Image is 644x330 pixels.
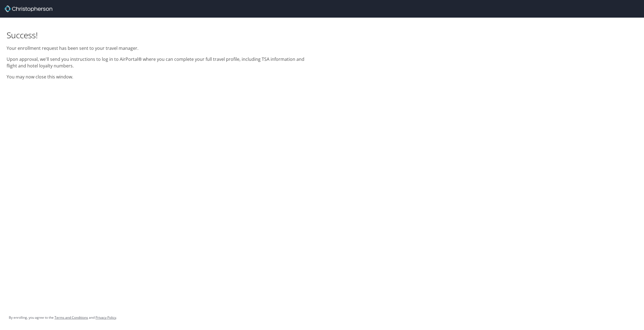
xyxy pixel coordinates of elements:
[7,56,315,69] p: Upon approval, we'll send you instructions to log in to AirPortal® where you can complete your fu...
[7,73,315,80] p: You may now close this window.
[4,6,52,12] img: cbt logo
[7,45,315,51] p: Your enrollment request has been sent to your travel manager.
[9,311,117,324] div: By enrolling, you agree to the and .
[7,30,315,40] h1: Success!
[54,315,88,320] a: Terms and Conditions
[95,315,116,320] a: Privacy Policy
